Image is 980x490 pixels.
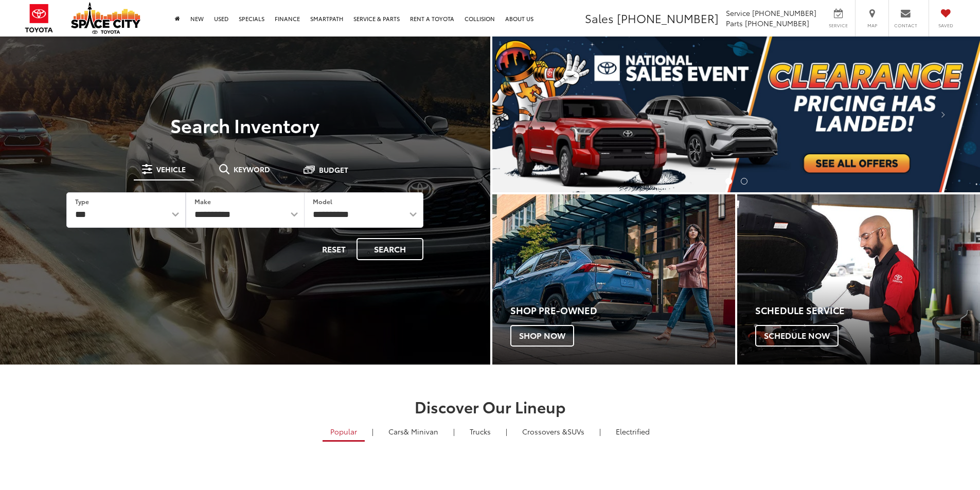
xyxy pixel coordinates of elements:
[323,423,365,442] a: Popular
[726,18,743,28] span: Parts
[75,197,89,206] label: Type
[128,398,853,415] h2: Discover Our Lineup
[861,22,883,29] span: Map
[510,325,574,347] span: Shop Now
[313,238,354,260] button: Reset
[369,426,376,437] li: |
[726,8,750,18] span: Service
[755,325,839,347] span: Schedule Now
[194,197,211,206] label: Make
[522,426,567,437] span: Crossovers &
[737,194,980,365] div: Toyota
[585,10,614,26] span: Sales
[156,166,186,173] span: Vehicle
[43,115,447,135] h3: Search Inventory
[234,166,270,173] span: Keyword
[827,22,850,29] span: Service
[617,10,719,26] span: [PHONE_NUMBER]
[451,426,457,437] li: |
[503,426,510,437] li: |
[381,423,446,440] a: Cars
[492,194,735,365] a: Shop Pre-Owned Shop Now
[725,178,732,185] li: Go to slide number 1.
[745,18,809,28] span: [PHONE_NUMBER]
[319,166,348,173] span: Budget
[741,178,747,185] li: Go to slide number 2.
[608,423,657,440] a: Electrified
[755,305,980,316] h4: Schedule Service
[907,57,980,172] button: Click to view next picture.
[894,22,917,29] span: Contact
[934,22,957,29] span: Saved
[71,2,140,34] img: Space City Toyota
[514,423,592,440] a: SUVs
[313,197,332,206] label: Model
[492,194,735,365] div: Toyota
[597,426,603,437] li: |
[462,423,498,440] a: Trucks
[404,426,438,437] span: & Minivan
[752,8,816,18] span: [PHONE_NUMBER]
[492,57,565,172] button: Click to view previous picture.
[510,305,735,316] h4: Shop Pre-Owned
[737,194,980,365] a: Schedule Service Schedule Now
[357,238,423,260] button: Search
